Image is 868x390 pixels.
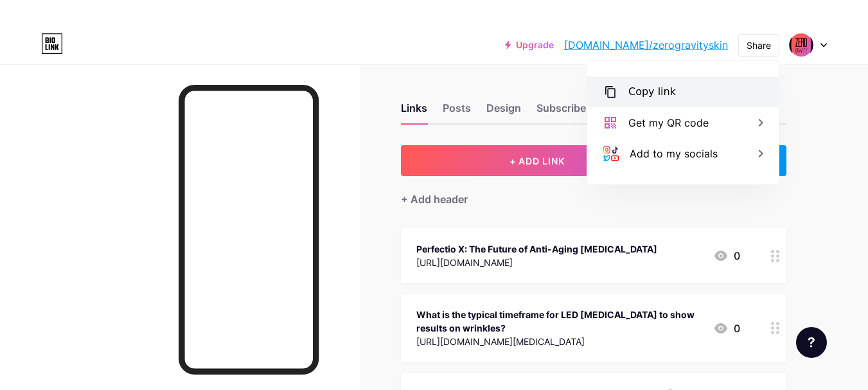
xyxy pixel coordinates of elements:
div: Add to my socials [630,146,718,161]
div: Subscribers [536,100,596,123]
a: [DOMAIN_NAME]/zerogravityskin [564,37,728,53]
div: What is the typical timeframe for LED [MEDICAL_DATA] to show results on wrinkles? [416,308,703,335]
div: Copy link [628,84,676,100]
img: zerogravityskin [789,33,813,57]
div: Perfectio X: The Future of Anti-Aging [MEDICAL_DATA] [416,242,657,256]
button: + ADD LINK [401,145,674,176]
div: [URL][DOMAIN_NAME][MEDICAL_DATA] [416,335,703,348]
div: 0 [713,321,740,336]
div: Design [486,100,521,123]
div: Get my QR code [628,115,709,130]
div: + Add header [401,191,468,207]
div: Posts [443,100,471,123]
div: [URL][DOMAIN_NAME] [416,256,657,269]
span: + ADD LINK [509,155,565,166]
div: Links [401,100,427,123]
div: Share [747,39,771,52]
a: Upgrade [505,40,554,50]
div: 0 [713,248,740,263]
